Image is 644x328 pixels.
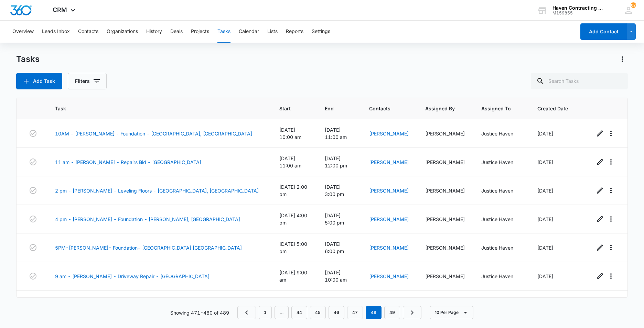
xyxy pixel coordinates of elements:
[191,21,209,43] button: Projects
[237,306,256,319] a: Previous Page
[237,306,421,319] nav: Pagination
[425,244,465,251] div: [PERSON_NAME]
[325,270,347,283] span: [DATE] 10:00 am
[170,309,229,316] p: Showing 471-480 of 489
[267,21,278,43] button: Lists
[537,131,553,136] span: [DATE]
[55,273,210,280] a: 9 am - [PERSON_NAME] - Driveway Repair - [GEOGRAPHIC_DATA]
[12,21,34,43] button: Overview
[425,105,455,112] span: Assigned By
[68,73,107,89] button: Filters
[617,54,628,65] button: Actions
[325,105,343,112] span: End
[369,188,409,194] a: [PERSON_NAME]
[146,21,162,43] button: History
[325,241,344,254] span: [DATE] 6:00 pm
[369,131,409,136] a: [PERSON_NAME]
[369,216,409,222] a: [PERSON_NAME]
[425,130,465,137] div: [PERSON_NAME]
[369,105,399,112] span: Contacts
[481,105,511,112] span: Assigned To
[55,244,242,251] a: 5PM-[PERSON_NAME]- Foundation- [GEOGRAPHIC_DATA] [GEOGRAPHIC_DATA]
[53,6,67,13] span: CRM
[531,73,628,89] input: Search Tasks
[259,306,272,319] a: Page 1
[107,21,138,43] button: Organizations
[384,306,400,319] a: Page 49
[279,127,301,140] span: [DATE] 10:00 am
[369,245,409,251] a: [PERSON_NAME]
[325,127,347,140] span: [DATE] 11:00 am
[403,306,421,319] a: Next Page
[631,2,636,8] div: notifications count
[78,21,98,43] button: Contacts
[55,158,201,166] a: 11 am - [PERSON_NAME] - Repairs Bid - [GEOGRAPHIC_DATA]
[279,212,307,226] span: [DATE] 4:00 pm
[347,306,363,319] a: Page 47
[279,155,301,168] span: [DATE] 11:00 am
[310,306,326,319] a: Page 45
[481,158,521,166] div: Justice Haven
[16,73,62,89] button: Add Task
[580,23,627,40] button: Add Contact
[537,105,568,112] span: Created Date
[430,306,473,319] button: 10 Per Page
[325,155,347,168] span: [DATE] 12:00 pm
[55,130,252,137] a: 10AM - [PERSON_NAME] - Foundation - [GEOGRAPHIC_DATA], [GEOGRAPHIC_DATA]
[170,21,183,43] button: Deals
[552,11,603,15] div: account id
[481,244,521,251] div: Justice Haven
[366,306,382,319] em: 48
[279,184,307,197] span: [DATE] 2:00 pm
[552,5,603,11] div: account name
[481,273,521,280] div: Justice Haven
[55,216,240,223] a: 4 pm - [PERSON_NAME] - Foundation - [PERSON_NAME], [GEOGRAPHIC_DATA]
[55,105,253,112] span: Task
[425,273,465,280] div: [PERSON_NAME]
[329,306,344,319] a: Page 46
[279,270,307,283] span: [DATE] 9:00 am
[537,245,553,251] span: [DATE]
[279,105,298,112] span: Start
[537,216,553,222] span: [DATE]
[16,54,40,64] h1: Tasks
[481,187,521,194] div: Justice Haven
[369,159,409,165] a: [PERSON_NAME]
[55,187,259,194] a: 2 pm - [PERSON_NAME] - Leveling Floors - [GEOGRAPHIC_DATA], [GEOGRAPHIC_DATA]
[217,21,230,43] button: Tasks
[425,216,465,223] div: [PERSON_NAME]
[537,159,553,165] span: [DATE]
[279,241,307,254] span: [DATE] 5:00 pm
[631,2,636,8] span: 62
[239,21,259,43] button: Calendar
[325,212,344,226] span: [DATE] 5:00 pm
[481,216,521,223] div: Justice Haven
[291,306,307,319] a: Page 44
[325,184,344,197] span: [DATE] 3:00 pm
[369,273,409,279] a: [PERSON_NAME]
[425,187,465,194] div: [PERSON_NAME]
[537,188,553,194] span: [DATE]
[481,130,521,137] div: Justice Haven
[312,21,330,43] button: Settings
[286,21,303,43] button: Reports
[537,273,553,279] span: [DATE]
[42,21,70,43] button: Leads Inbox
[425,158,465,166] div: [PERSON_NAME]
